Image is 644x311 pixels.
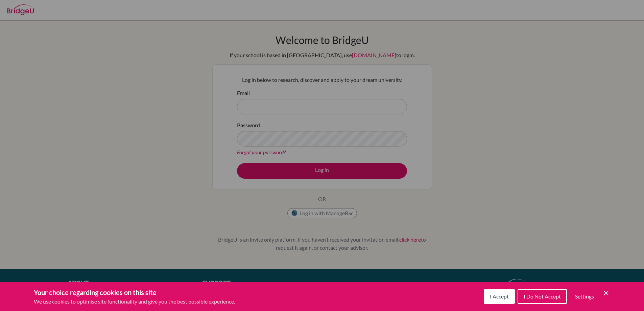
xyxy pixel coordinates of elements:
[575,293,594,299] span: Settings
[34,287,235,297] h3: Your choice regarding cookies on this site
[524,293,561,299] span: I Do Not Accept
[602,289,610,297] button: Save and close
[34,297,235,306] p: We use cookies to optimise site functionality and give you the best possible experience.
[484,289,515,304] button: I Accept
[490,293,509,299] span: I Accept
[570,290,599,303] button: Settings
[518,289,567,304] button: I Do Not Accept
